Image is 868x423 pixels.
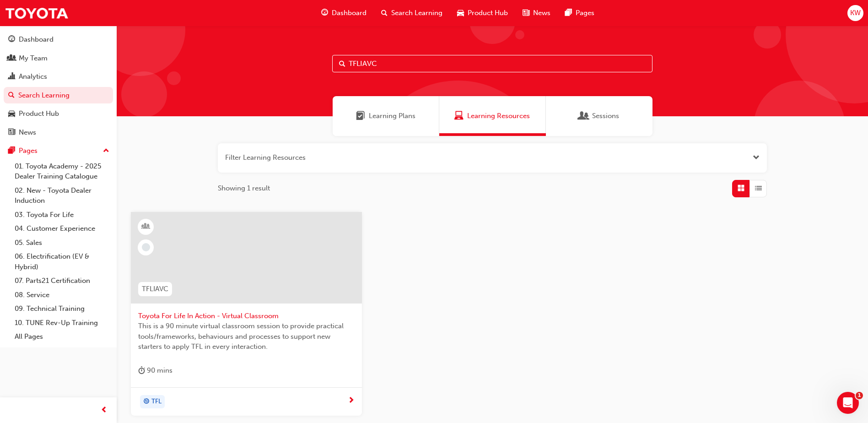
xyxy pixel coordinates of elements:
[5,3,69,23] img: Trak
[11,159,113,184] a: 01. Toyota Academy - 2025 Dealer Training Catalogue
[218,183,270,194] span: Showing 1 result
[11,330,113,344] a: All Pages
[4,87,113,104] a: Search Learning
[565,7,572,19] span: pages-icon
[8,147,15,155] span: pages-icon
[4,124,113,141] a: News
[348,397,355,405] span: next-icon
[19,71,47,82] div: Analytics
[4,142,113,159] button: Pages
[138,321,355,352] span: This is a 90 minute virtual classroom session to provide practical tools/frameworks, behaviours a...
[8,129,15,137] span: news-icon
[11,316,113,330] a: 10. TUNE Rev-Up Training
[374,4,450,22] a: search-iconSearch Learning
[11,208,113,222] a: 03. Toyota For Life
[131,212,362,416] a: TFLIAVCToyota For Life In Action - Virtual ClassroomThis is a 90 minute virtual classroom session...
[369,111,415,121] span: Learning Plans
[391,8,442,18] span: Search Learning
[468,8,508,18] span: Product Hub
[151,396,162,407] span: TFL
[103,145,109,157] span: up-icon
[143,221,149,233] span: learningResourceType_INSTRUCTOR_LED-icon
[576,8,594,18] span: Pages
[8,110,15,118] span: car-icon
[138,365,145,376] span: duration-icon
[515,4,558,22] a: news-iconNews
[753,152,760,163] button: Open the filter
[11,249,113,274] a: 06. Electrification (EV & Hybrid)
[19,127,36,138] div: News
[19,34,54,45] div: Dashboard
[847,5,863,21] button: KW
[332,55,652,72] input: Search...
[11,236,113,250] a: 05. Sales
[332,8,367,18] span: Dashboard
[558,4,602,22] a: pages-iconPages
[4,105,113,122] a: Product Hub
[546,96,652,136] a: SessionsSessions
[333,96,439,136] a: Learning PlansLearning Plans
[11,184,113,208] a: 02. New - Toyota Dealer Induction
[850,8,861,18] span: KW
[738,183,744,194] span: Grid
[314,4,374,22] a: guage-iconDashboard
[467,111,530,121] span: Learning Resources
[143,396,150,408] span: target-icon
[381,7,388,19] span: search-icon
[8,36,15,44] span: guage-icon
[11,288,113,302] a: 08. Service
[11,302,113,316] a: 09. Technical Training
[533,8,550,18] span: News
[8,73,15,81] span: chart-icon
[142,284,168,294] span: TFLIAVC
[8,92,15,100] span: search-icon
[8,54,15,63] span: people-icon
[138,311,355,321] span: Toyota For Life In Action - Virtual Classroom
[457,7,464,19] span: car-icon
[454,111,464,121] span: Learning Resources
[11,222,113,236] a: 04. Customer Experience
[4,68,113,85] a: Analytics
[101,405,108,416] span: prev-icon
[11,274,113,288] a: 07. Parts21 Certification
[755,183,762,194] span: List
[138,365,173,376] div: 90 mins
[356,111,365,121] span: Learning Plans
[856,392,863,399] span: 1
[4,31,113,48] a: Dashboard
[321,7,328,19] span: guage-icon
[439,96,546,136] a: Learning ResourcesLearning Resources
[19,108,59,119] div: Product Hub
[579,111,588,121] span: Sessions
[4,50,113,67] a: My Team
[19,146,38,156] div: Pages
[523,7,529,19] span: news-icon
[592,111,619,121] span: Sessions
[19,53,48,64] div: My Team
[339,59,345,69] span: Search
[142,243,150,251] span: learningRecordVerb_NONE-icon
[4,29,113,142] button: DashboardMy TeamAnalyticsSearch LearningProduct HubNews
[837,392,859,414] iframe: Intercom live chat
[450,4,515,22] a: car-iconProduct Hub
